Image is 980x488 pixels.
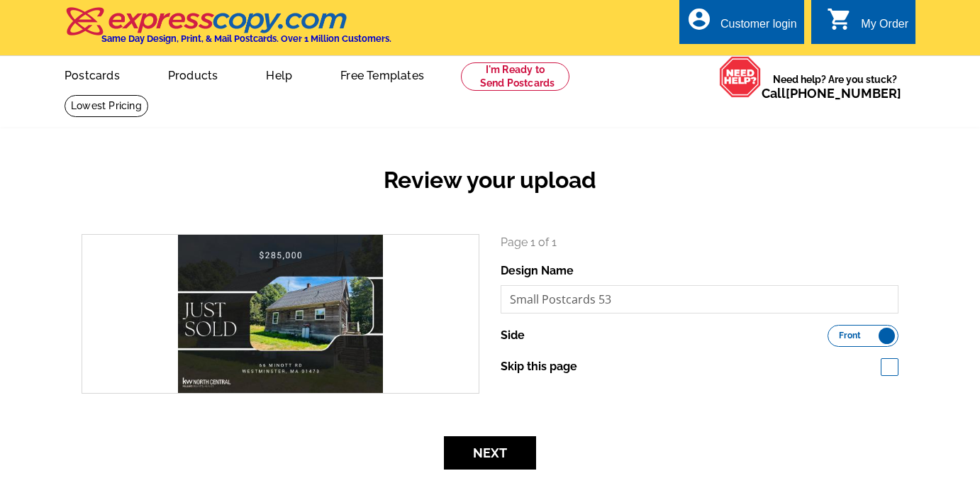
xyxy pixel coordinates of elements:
[786,86,901,101] a: [PHONE_NUMBER]
[101,33,391,44] h4: Same Day Design, Print, & Mail Postcards. Over 1 Million Customers.
[42,57,143,91] a: Postcards
[501,285,898,314] input: File Name
[827,16,908,33] a: shopping_cart My Order
[861,18,908,38] div: My Order
[719,56,762,98] img: help
[145,57,241,91] a: Products
[501,358,577,375] label: Skip this page
[720,18,797,38] div: Customer login
[243,57,315,91] a: Help
[686,6,712,32] i: account_circle
[65,17,391,44] a: Same Day Design, Print, & Mail Postcards. Over 1 Million Customers.
[762,86,901,101] span: Call
[686,16,797,33] a: account_circle Customer login
[827,6,852,32] i: shopping_cart
[444,436,536,470] button: Next
[501,327,525,344] label: Side
[501,234,898,251] p: Page 1 of 1
[839,332,861,339] span: Front
[71,167,909,194] h2: Review your upload
[762,72,908,101] span: Need help? Are you stuck?
[501,262,574,279] label: Design Name
[318,57,447,91] a: Free Templates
